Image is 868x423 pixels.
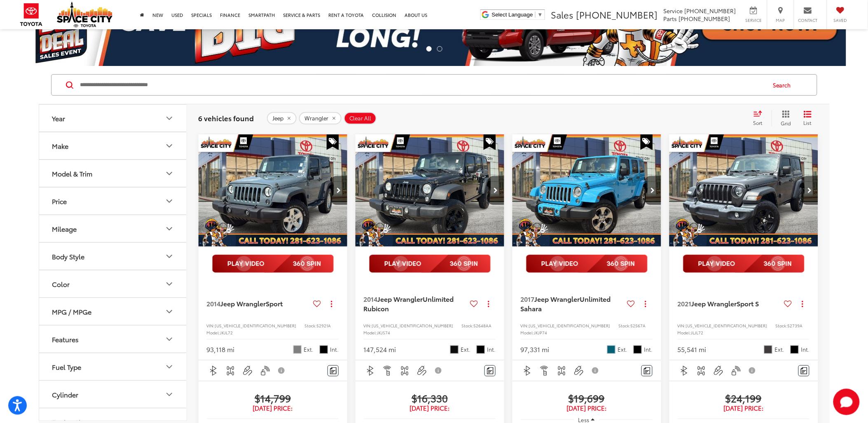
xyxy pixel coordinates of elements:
button: Toggle Chat Window [833,389,860,415]
div: Year [164,113,174,123]
span: Model: [207,329,220,336]
span: Black [477,345,485,354]
span: 2017 [521,294,535,303]
span: Black [791,345,799,354]
input: Search by Make, Model, or Keyword [80,75,765,95]
span: Special [641,134,653,150]
span: Contact [798,17,818,23]
button: FeaturesFeatures [39,326,187,352]
span: Black Clearcoat [450,345,459,354]
span: $14,799 [207,392,339,404]
div: Make [52,142,69,150]
div: Mileage [164,224,174,234]
button: MileageMileage [39,215,187,242]
button: MPG / MPGeMPG / MPGe [39,298,187,325]
div: Body Style [52,252,85,260]
span: Int. [330,345,339,353]
svg: Start Chat [833,389,860,415]
div: Make [164,141,174,151]
img: Space City Toyota [57,2,112,27]
button: Actions [638,296,653,311]
span: Ext. [618,345,627,353]
div: Features [52,335,79,343]
span: VIN: [521,322,529,329]
img: Keyless Entry [731,366,741,376]
span: $24,199 [678,392,810,404]
span: Black [634,345,642,354]
span: $16,330 [364,392,496,404]
button: View Disclaimer [589,362,603,379]
span: [PHONE_NUMBER] [679,14,730,23]
button: CylinderCylinder [39,381,187,408]
button: Actions [795,296,810,311]
div: Fuel Type [164,362,174,372]
div: Features [164,334,174,344]
span: Clear All [350,115,372,122]
span: Stock: [462,322,474,329]
span: Map [772,17,790,23]
div: Model & Trim [164,169,174,179]
span: dropdown dots [488,301,489,307]
div: 2021 Jeep Wrangler Sport S 0 [669,134,819,247]
span: Black [320,345,328,354]
span: 52567A [631,322,646,329]
div: Fuel Type [52,363,82,371]
span: Saved [831,17,849,23]
span: Stock: [776,322,788,329]
span: Jeep [273,115,284,122]
button: Comments [484,365,496,376]
a: 2021 Jeep Wrangler Sport S2021 Jeep Wrangler Sport S2021 Jeep Wrangler Sport S2021 Jeep Wrangler ... [669,134,819,247]
a: 2014Jeep WranglerSport [207,299,310,308]
img: 2014 Jeep Wrangler Unlimited Rubicon [355,134,505,247]
img: 4WD/AWD [400,366,410,376]
div: 97,331 mi [521,345,550,354]
button: remove Wrangler [299,112,342,125]
div: MPG / MPGe [164,307,174,317]
span: ▼ [538,12,543,18]
div: 93,118 mi [207,345,235,354]
button: View Disclaimer [275,362,289,379]
span: Int. [487,345,496,353]
button: List View [798,110,818,127]
span: Service [744,17,763,23]
span: Sport [266,298,283,308]
button: Next image [331,176,347,205]
span: Anvil Clear Coat [293,345,302,354]
button: Next image [645,176,661,205]
button: ColorColor [39,270,187,297]
button: Model & TrimModel & Trim [39,160,187,187]
button: Search [765,75,803,95]
button: Next image [488,176,504,205]
span: [DATE] Price: [521,404,653,412]
span: Granite Crystal Metallic Clearcoat [764,345,772,354]
span: Model: [521,329,534,336]
button: View Disclaimer [746,362,760,379]
span: Sort [753,119,763,126]
span: [US_VEHICLE_IDENTIFICATION_NUMBER] [686,322,767,329]
span: Jeep Wrangler [535,294,580,303]
button: Actions [481,296,496,311]
span: [US_VEHICLE_IDENTIFICATION_NUMBER] [372,322,454,329]
span: [DATE] Price: [678,404,810,412]
img: 2021 Jeep Wrangler Sport S [669,134,819,247]
span: dropdown dots [802,301,803,307]
span: JLJL72 [691,329,704,336]
a: 2021Jeep WranglerSport S [678,299,781,308]
span: [DATE] Price: [207,404,339,412]
img: Comments [801,367,807,374]
span: Int. [801,345,810,353]
span: [PHONE_NUMBER] [685,7,736,15]
span: Sales [551,8,574,21]
button: Clear All [344,112,377,125]
span: ​ [535,12,536,18]
a: Select Language​ [492,12,543,18]
span: VIN: [364,322,372,329]
span: Sport S [737,298,759,308]
img: Remote Start [539,366,550,376]
a: 2014 Jeep Wrangler Sport2014 Jeep Wrangler Sport2014 Jeep Wrangler Sport2014 Jeep Wrangler Sport [198,134,348,247]
button: remove Jeep [267,112,297,125]
img: Comments [330,367,337,374]
span: Stock: [305,322,317,329]
div: Cylinder [52,390,79,398]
